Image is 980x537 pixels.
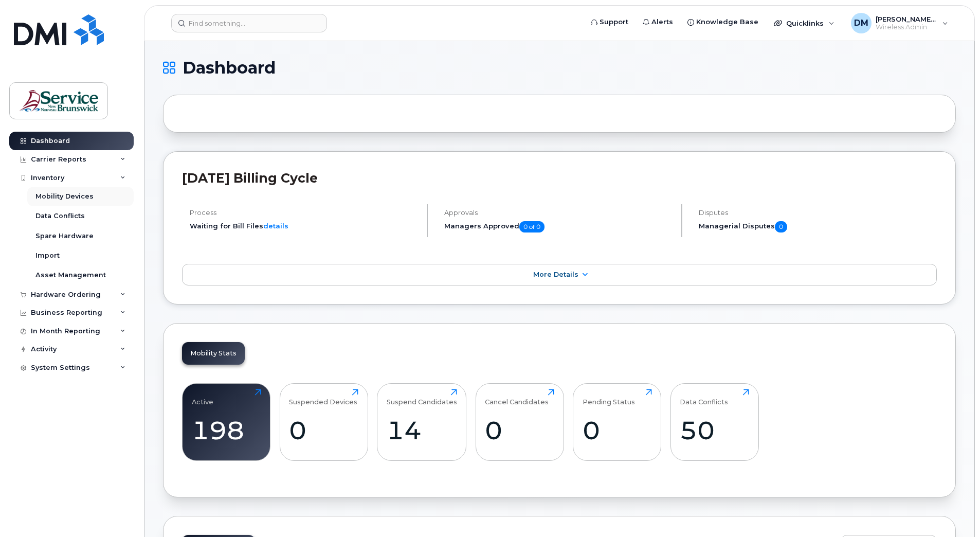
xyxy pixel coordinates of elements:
[192,389,213,406] div: Active
[190,209,418,217] h4: Process
[387,389,457,406] div: Suspend Candidates
[387,389,457,455] a: Suspend Candidates14
[680,389,749,455] a: Data Conflicts50
[583,389,635,406] div: Pending Status
[583,415,652,445] div: 0
[680,389,728,406] div: Data Conflicts
[289,415,358,445] div: 0
[183,60,276,76] span: Dashboard
[289,389,357,406] div: Suspended Devices
[699,209,937,217] h4: Disputes
[699,221,937,232] h5: Managerial Disputes
[775,221,787,232] span: 0
[289,389,358,455] a: Suspended Devices0
[485,415,554,445] div: 0
[485,389,554,455] a: Cancel Candidates0
[444,221,673,232] h5: Managers Approved
[182,170,937,186] h2: [DATE] Billing Cycle
[387,415,457,445] div: 14
[485,389,549,406] div: Cancel Candidates
[192,389,261,455] a: Active198
[263,222,288,230] a: details
[583,389,652,455] a: Pending Status0
[519,221,545,232] span: 0 of 0
[190,221,418,231] li: Waiting for Bill Files
[680,415,749,445] div: 50
[192,415,261,445] div: 198
[444,209,673,217] h4: Approvals
[533,271,578,278] span: More Details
